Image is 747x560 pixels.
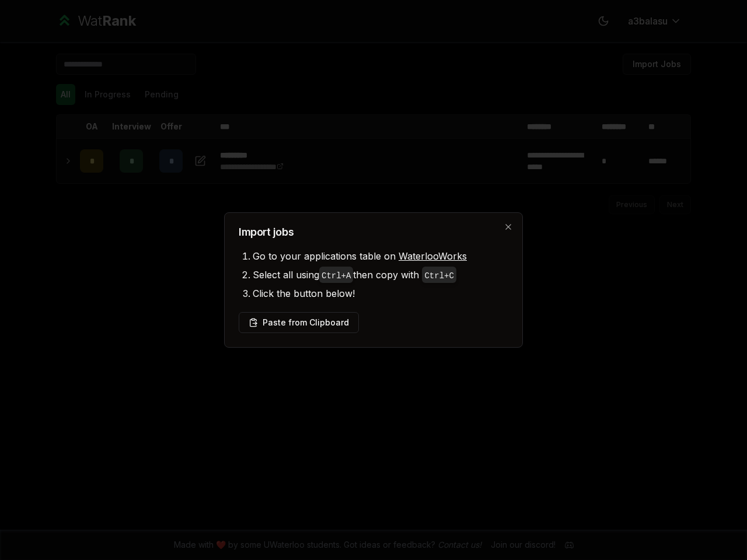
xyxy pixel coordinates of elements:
li: Go to your applications table on [253,247,508,265]
code: Ctrl+ C [424,271,453,281]
button: Paste from Clipboard [239,312,359,333]
li: Click the button below! [253,284,508,303]
code: Ctrl+ A [322,271,351,281]
a: WaterlooWorks [399,250,467,262]
li: Select all using then copy with [253,265,508,284]
h2: Import jobs [239,227,508,237]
